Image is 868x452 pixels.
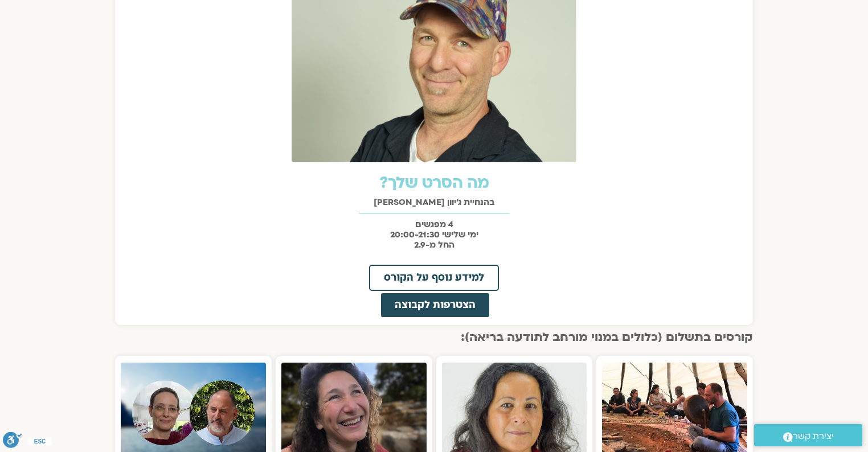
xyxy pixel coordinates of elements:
[369,265,499,291] a: למידע נוסף על הקורס
[793,429,834,444] span: יצירת קשר
[380,292,490,318] a: הצטרפות לקבוצה
[414,239,455,250] strong: החל מ-2.9
[415,219,453,230] strong: 4 מפגשים
[390,229,478,240] strong: ימי שלישי 20:00-21:30
[384,273,484,283] span: למידע נוסף על הקורס
[115,331,753,344] h2: קורסים בתשלום (כלולים במנוי מורחב לתודעה בריאה):
[379,172,489,194] a: מה הסרט שלך?
[754,424,862,446] a: יצירת קשר
[395,300,476,310] span: הצטרפות לקבוצה
[121,198,747,207] h2: בהנחיית ג'יוון [PERSON_NAME]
